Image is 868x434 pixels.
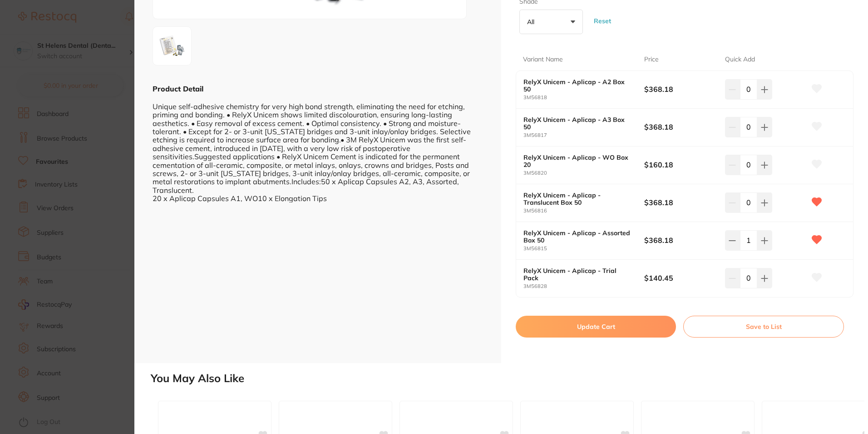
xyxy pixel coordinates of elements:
img: PTE5MjA [156,30,188,62]
b: $140.45 [644,273,717,283]
b: RelyX Unicem - Aplicap - A3 Box 50 [523,116,632,131]
b: RelyX Unicem - Aplicap - Trial Pack [523,267,632,282]
b: $368.18 [644,235,717,245]
small: 3M56816 [523,208,644,214]
b: RelyX Unicem - Aplicap - Assorted Box 50 [523,229,632,244]
h2: You May Also Like [151,372,864,385]
small: 3M56828 [523,283,644,289]
b: $368.18 [644,84,717,94]
p: Variant Name [523,55,563,64]
b: $368.18 [644,197,717,207]
b: RelyX Unicem - Aplicap - WO Box 20 [523,154,632,168]
p: Quick Add [725,55,755,64]
small: 3M56815 [523,246,644,252]
small: 3M56818 [523,95,644,101]
p: All [527,18,538,26]
small: 3M56820 [523,170,644,176]
button: Update Cart [516,316,676,338]
div: Unique self-adhesive chemistry for very high bond strength, eliminating the need for etching, pri... [153,94,483,202]
b: Product Detail [153,84,203,93]
b: $368.18 [644,122,717,132]
p: Price [644,55,659,64]
b: RelyX Unicem - Aplicap - Translucent Box 50 [523,192,632,206]
button: All [519,10,583,34]
button: Save to List [683,316,844,338]
b: RelyX Unicem - Aplicap - A2 Box 50 [523,78,632,93]
b: $160.18 [644,160,717,170]
small: 3M56817 [523,132,644,138]
button: Reset [591,5,614,38]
